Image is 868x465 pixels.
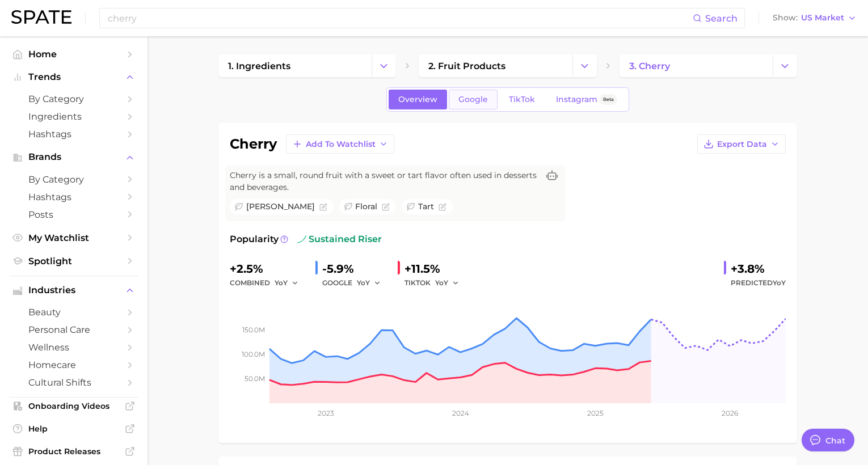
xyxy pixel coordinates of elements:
span: Popularity [230,232,279,246]
span: cultural shifts [28,377,119,388]
a: Hashtags [9,188,138,206]
span: homecare [28,360,119,370]
span: 3. cherry [629,61,670,71]
span: Industries [28,285,119,295]
a: Onboarding Videos [9,398,138,415]
span: Posts [28,209,119,220]
span: floral [355,201,377,213]
a: personal care [9,321,138,339]
a: Spotlight [9,252,138,270]
span: YoY [357,278,370,288]
tspan: 2026 [722,409,738,417]
a: wellness [9,339,138,356]
span: YoY [275,278,288,288]
img: sustained riser [297,235,306,244]
button: Add to Watchlist [286,134,394,154]
a: homecare [9,356,138,374]
h1: cherry [230,137,277,151]
span: Brands [28,152,119,162]
button: Flag as miscategorized or irrelevant [319,203,327,211]
span: Beta [603,95,614,104]
div: +11.5% [404,260,467,278]
a: by Category [9,90,138,108]
button: Industries [9,282,138,299]
button: Change Category [572,54,597,77]
button: Flag as miscategorized or irrelevant [382,203,390,211]
span: Trends [28,72,119,82]
div: combined [230,276,306,290]
button: Flag as miscategorized or irrelevant [439,203,446,211]
button: Trends [9,69,138,86]
a: Hashtags [9,125,138,143]
span: Product Releases [28,446,119,456]
span: Show [773,15,798,21]
a: Google [449,90,498,109]
a: by Category [9,171,138,188]
button: Brands [9,149,138,166]
button: Export Data [697,134,786,154]
span: sustained riser [297,232,382,246]
input: Search here for a brand, industry, or ingredient [107,9,693,28]
a: TikTok [499,90,545,109]
span: Instagram [556,95,597,104]
span: Predicted [731,276,786,290]
button: YoY [357,276,381,290]
a: Help [9,420,138,437]
div: -5.9% [322,260,389,278]
span: Home [28,49,119,60]
a: InstagramBeta [546,90,627,109]
span: Overview [398,95,437,104]
span: personal care [28,324,119,335]
span: Export Data [717,139,767,149]
span: My Watchlist [28,232,119,243]
span: beauty [28,307,119,318]
a: 3. cherry [620,54,773,77]
div: TIKTOK [404,276,467,290]
tspan: 2025 [587,409,604,417]
span: TikTok [509,95,535,104]
span: Help [28,424,119,434]
span: by Category [28,174,119,185]
tspan: 2023 [318,409,334,417]
a: 1. ingredients [218,54,372,77]
span: Hashtags [28,192,119,202]
button: YoY [275,276,299,290]
span: 2. fruit products [428,61,505,71]
span: US Market [801,15,844,21]
span: Ingredients [28,111,119,122]
div: +2.5% [230,260,306,278]
span: YoY [773,278,786,287]
span: Cherry is a small, round fruit with a sweet or tart flavor often used in desserts and beverages. [230,170,538,193]
a: Posts [9,206,138,223]
button: Change Category [773,54,797,77]
span: Hashtags [28,129,119,139]
span: Onboarding Videos [28,401,119,411]
span: by Category [28,94,119,104]
span: Add to Watchlist [306,139,376,149]
span: wellness [28,342,119,353]
a: My Watchlist [9,229,138,247]
a: Home [9,45,138,63]
span: Google [458,95,488,104]
a: cultural shifts [9,374,138,391]
span: [PERSON_NAME] [246,201,315,213]
span: Search [705,13,738,24]
div: +3.8% [731,260,786,278]
span: Spotlight [28,256,119,267]
button: Change Category [372,54,396,77]
div: GOOGLE [322,276,389,290]
button: YoY [435,276,460,290]
span: 1. ingredients [228,61,290,71]
a: Ingredients [9,108,138,125]
a: Overview [389,90,447,109]
tspan: 2024 [452,409,469,417]
button: ShowUS Market [770,11,859,26]
a: beauty [9,303,138,321]
span: tart [418,201,434,213]
span: YoY [435,278,448,288]
img: SPATE [11,10,71,24]
a: Product Releases [9,443,138,460]
a: 2. fruit products [419,54,572,77]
